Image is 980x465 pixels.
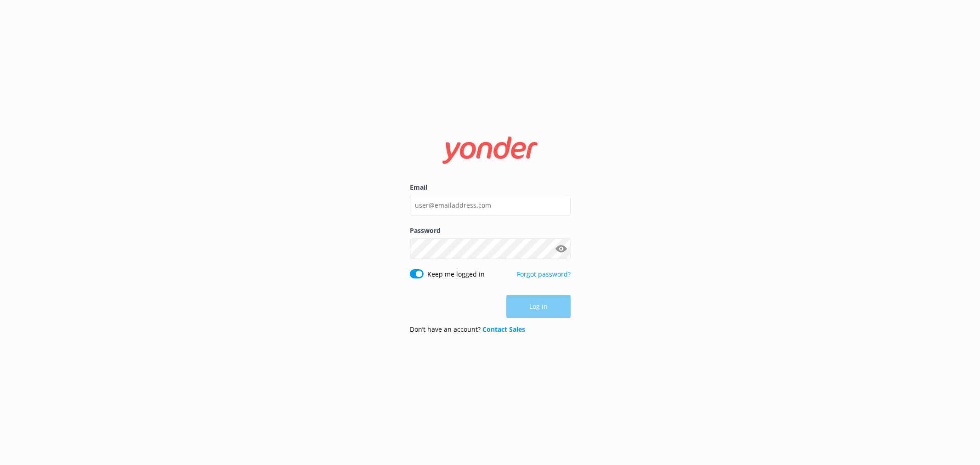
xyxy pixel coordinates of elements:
a: Forgot password? [517,270,571,278]
input: user@emailaddress.com [410,195,571,215]
p: Don’t have an account? [410,324,525,335]
a: Contact Sales [482,325,525,334]
label: Keep me logged in [427,269,485,279]
label: Password [410,226,571,236]
button: Show password [552,239,571,258]
label: Email [410,182,571,193]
